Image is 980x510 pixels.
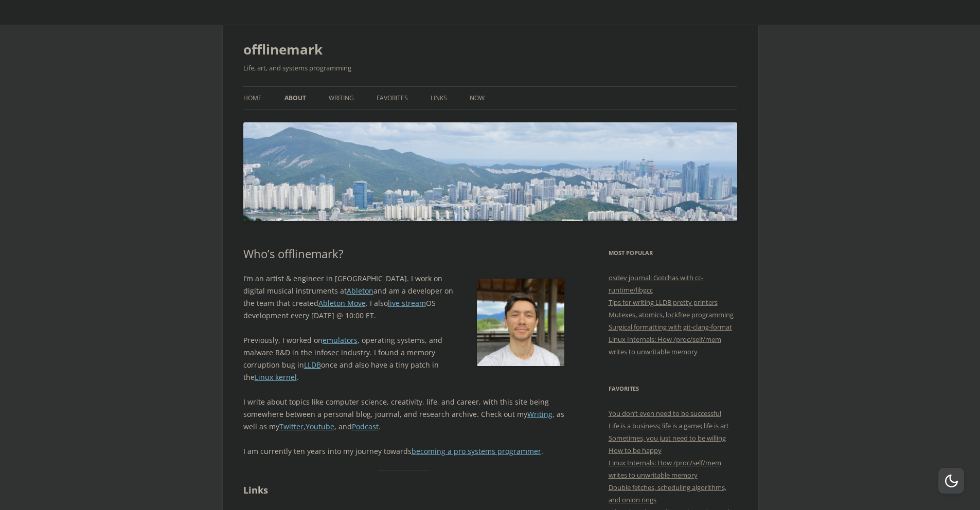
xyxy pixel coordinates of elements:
[243,122,737,221] img: offlinemark
[377,87,408,110] a: Favorites
[609,310,734,319] a: Mutexes, atomics, lockfree programming
[279,422,304,431] a: Twitter
[243,62,737,74] h2: Life, art, and systems programming
[318,298,366,308] a: Ableton Move
[431,87,447,110] a: Links
[609,409,721,418] a: You don’t even need to be successful
[255,372,297,382] a: Linux kernel
[347,286,373,296] a: Ableton
[609,247,737,259] h3: Most Popular
[243,272,565,322] p: I’m an artist & engineer in [GEOGRAPHIC_DATA]. I work on digital musical instruments at and am a ...
[329,87,354,110] a: Writing
[609,322,732,332] a: Surgical formatting with git-clang-format
[284,87,306,110] a: About
[412,446,541,456] a: becoming a pro systems programmer
[243,37,323,62] a: offlinemark
[304,360,321,370] a: LLDB
[609,458,721,480] a: Linux Internals: How /proc/self/mem writes to unwritable memory
[243,247,565,260] h1: Who’s offlinemark?
[609,298,718,307] a: Tips for writing LLDB pretty printers
[352,422,379,431] a: Podcast
[243,334,565,384] p: Previously, I worked on , operating systems, and malware R&D in the infosec industry. I found a m...
[609,421,729,430] a: Life is a business; life is a game; life is art
[306,422,334,431] a: Youtube
[609,446,662,455] a: How to be happy
[243,445,565,458] p: I am currently ten years into my journey towards .
[527,409,553,419] a: Writing
[243,87,262,110] a: Home
[609,383,737,395] h3: Favorites
[388,298,426,308] a: live stream
[609,273,703,295] a: osdev journal: Gotchas with cc-runtime/libgcc
[609,483,726,504] a: Double fetches, scheduling algorithms, and onion rings
[323,335,358,345] a: emulators
[609,433,726,443] a: Sometimes, you just need to be willing
[609,335,721,356] a: Linux Internals: How /proc/self/mem writes to unwritable memory
[470,87,485,110] a: Now
[243,483,565,498] h2: Links
[243,396,565,433] p: I write about topics like computer science, creativity, life, and career, with this site being so...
